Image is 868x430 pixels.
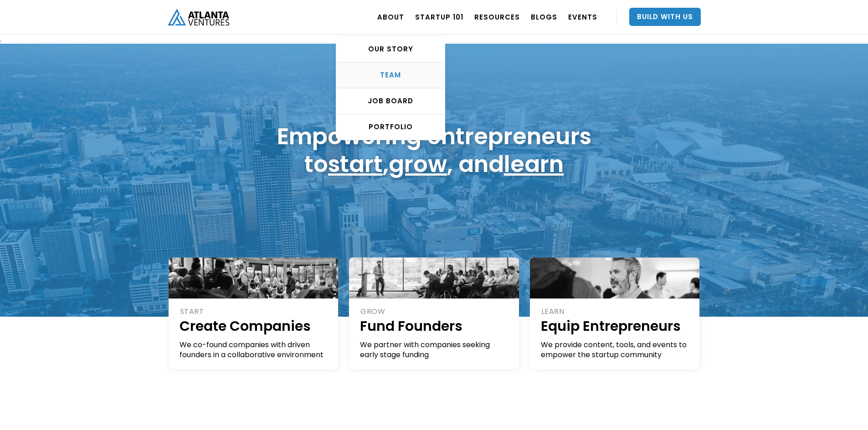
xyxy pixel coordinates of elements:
[568,4,597,30] a: EVENTS
[336,71,445,80] div: TEAM
[336,122,445,132] div: PORTFOLIO
[277,122,591,178] h1: Empowering entrepreneurs to , , and
[336,114,445,140] a: PORTFOLIO
[180,317,329,335] h1: Create Companies
[360,317,509,335] h1: Fund Founders
[504,148,564,180] a: learn
[336,45,445,54] div: OUR STORY
[180,340,329,360] div: We co-found companies with driven founders in a collaborative environment
[377,4,404,30] a: ABOUT
[336,96,445,106] div: Job Board
[541,317,690,335] h1: Equip Entrepreneurs
[389,148,447,180] a: grow
[415,4,463,30] a: Startup 101
[360,307,509,317] div: GROW
[349,258,519,369] a: GROWFund FoundersWe partner with companies seeking early stage funding
[336,88,445,114] a: Job Board
[474,4,520,30] a: RESOURCES
[180,307,329,317] div: START
[531,4,557,30] a: BLOGS
[169,258,339,369] a: STARTCreate CompaniesWe co-found companies with driven founders in a collaborative environment
[530,258,700,369] a: LEARNEquip EntrepreneursWe provide content, tools, and events to empower the startup community
[336,62,445,88] a: TEAM
[360,340,509,360] div: We partner with companies seeking early stage funding
[629,8,701,26] a: Build With Us
[541,340,690,360] div: We provide content, tools, and events to empower the startup community
[541,307,690,317] div: LEARN
[336,36,445,62] a: OUR STORY
[328,148,383,180] a: start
